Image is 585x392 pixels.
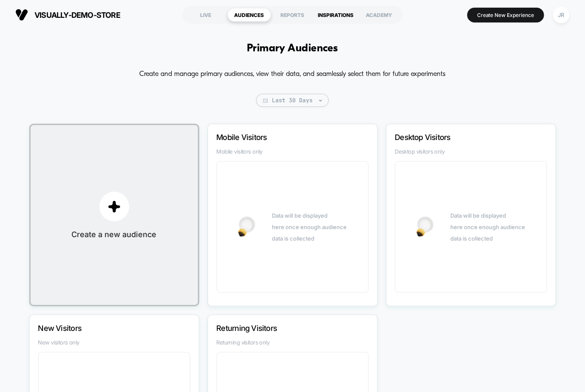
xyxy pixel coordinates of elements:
div: AUDIENCES [228,8,271,22]
p: Desktop Visitors [395,133,524,142]
img: bulb [417,216,434,237]
span: visually-demo-store [34,11,120,20]
div: Data will be displayed here once enough audience data is collected [451,210,526,244]
button: visually-demo-store [13,8,123,22]
div: REPORTS [271,8,314,22]
button: Create New Experience [467,8,544,22]
div: ACADEMY [358,8,401,22]
div: Data will be displayed here once enough audience data is collected [272,210,347,244]
div: INSPIRATIONS [314,8,358,22]
span: Mobile visitors only [217,148,369,155]
p: Returning Visitors [217,324,346,333]
img: Visually logo [15,8,28,21]
img: calendar [263,98,268,103]
span: Create a new audience [72,230,157,239]
span: Desktop visitors only [395,148,547,155]
div: JR [553,7,570,23]
p: New Visitors [38,324,167,333]
span: Last 30 Days [256,94,329,107]
p: Mobile Visitors [217,133,346,142]
button: plusCreate a new audience [29,124,199,306]
span: Returning visitors only [217,339,369,346]
button: JR [551,6,572,24]
div: LIVE [184,8,228,22]
img: bulb [238,216,255,237]
h1: Primary Audiences [247,42,338,55]
img: plus [108,200,121,213]
p: Create and manage primary audiences, view their data, and seamlessly select them for future exper... [140,67,446,81]
span: New visitors only [38,339,190,346]
img: end [319,100,322,101]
